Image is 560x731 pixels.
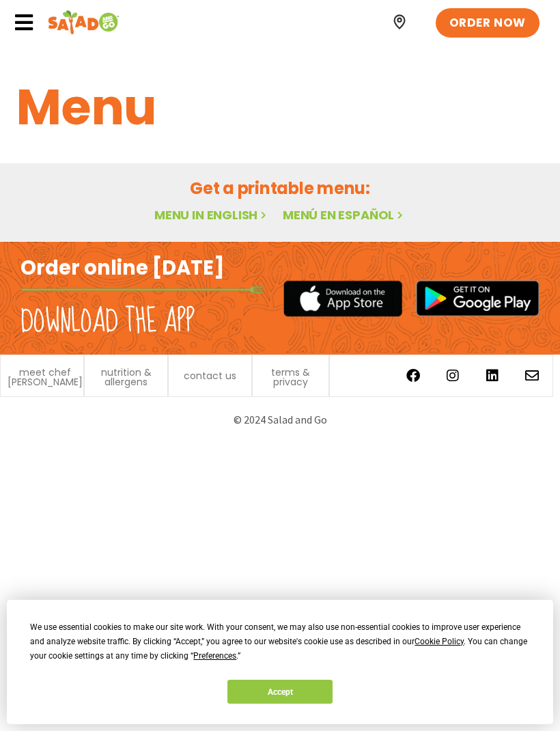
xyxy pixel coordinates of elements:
div: We use essential cookies to make our site work. With your consent, we may also use non-essential ... [30,620,529,663]
h1: Menu [16,70,544,144]
a: nutrition & allergens [92,368,160,387]
a: ORDER NOW [436,8,540,38]
img: appstore [283,279,402,318]
h2: Download the app [20,303,195,341]
span: Cookie Policy [415,637,464,646]
button: Accept [227,680,333,704]
a: contact us [184,371,236,381]
a: Menu in English [154,206,269,223]
h2: Get a printable menu: [16,176,544,200]
a: terms & privacy [260,368,322,387]
img: google_play [416,280,540,316]
div: Cookie Consent Prompt [7,600,553,724]
span: ORDER NOW [449,15,526,31]
img: fork [20,286,263,293]
a: Menú en español [283,206,406,223]
p: © 2024 Salad and Go [14,411,546,429]
span: Preferences [193,651,236,661]
img: Header logo [48,9,120,36]
a: meet chef [PERSON_NAME] [8,368,83,387]
h2: Order online [DATE] [20,256,225,281]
